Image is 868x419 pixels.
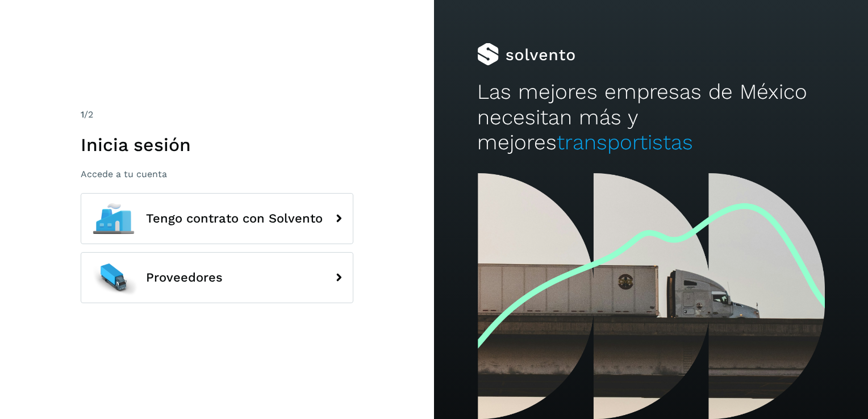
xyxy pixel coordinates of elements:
span: Tengo contrato con Solvento [146,212,323,225]
div: /2 [81,108,353,121]
span: 1 [81,109,84,120]
span: transportistas [557,130,693,154]
h1: Inicia sesión [81,134,353,156]
p: Accede a tu cuenta [81,169,353,179]
button: Tengo contrato con Solvento [81,193,353,244]
button: Proveedores [81,252,353,303]
h2: Las mejores empresas de México necesitan más y mejores [477,79,824,155]
span: Proveedores [146,271,223,284]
